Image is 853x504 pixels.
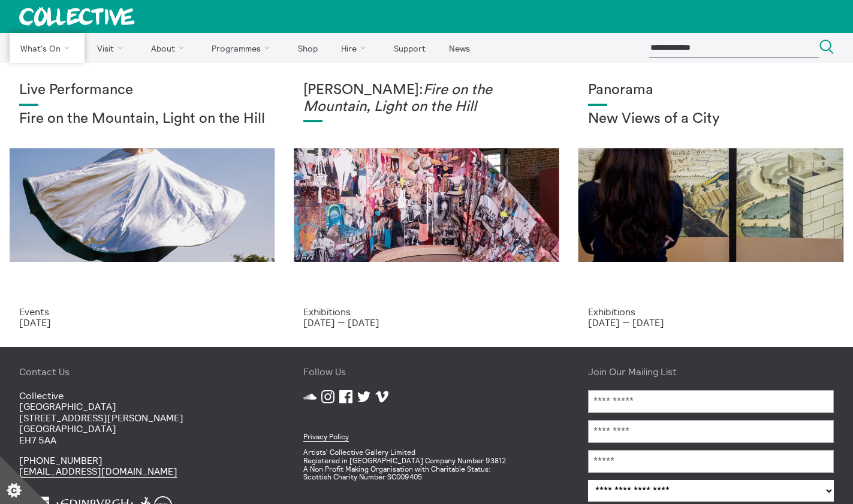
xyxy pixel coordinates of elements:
[588,366,834,377] h4: Join Our Mailing List
[140,33,199,63] a: About
[303,448,549,481] p: Artists' Collective Gallery Limited Registered in [GEOGRAPHIC_DATA] Company Number 93812 A Non Pr...
[287,33,328,63] a: Shop
[284,63,568,347] a: Photo: Eoin Carey [PERSON_NAME]:Fire on the Mountain, Light on the Hill Exhibitions [DATE] — [DATE]
[19,390,265,445] p: Collective [GEOGRAPHIC_DATA] [STREET_ADDRESS][PERSON_NAME] [GEOGRAPHIC_DATA] EH7 5AA
[19,82,265,99] h1: Live Performance
[438,33,480,63] a: News
[303,317,549,328] p: [DATE] — [DATE]
[87,33,138,63] a: Visit
[303,82,549,115] h1: [PERSON_NAME]:
[569,63,853,347] a: Collective Panorama June 2025 small file 8 Panorama New Views of a City Exhibitions [DATE] — [DATE]
[588,317,834,328] p: [DATE] — [DATE]
[19,465,177,478] a: [EMAIL_ADDRESS][DOMAIN_NAME]
[19,306,265,317] p: Events
[19,111,265,128] h2: Fire on the Mountain, Light on the Hill
[19,455,265,477] p: [PHONE_NUMBER]
[19,317,265,328] p: [DATE]
[588,111,834,128] h2: New Views of a City
[19,366,265,377] h4: Contact Us
[588,82,834,99] h1: Panorama
[303,83,492,114] em: Fire on the Mountain, Light on the Hill
[303,432,349,442] a: Privacy Policy
[588,306,834,317] p: Exhibitions
[383,33,436,63] a: Support
[303,306,549,317] p: Exhibitions
[331,33,381,63] a: Hire
[10,33,85,63] a: What's On
[201,33,285,63] a: Programmes
[303,366,549,377] h4: Follow Us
